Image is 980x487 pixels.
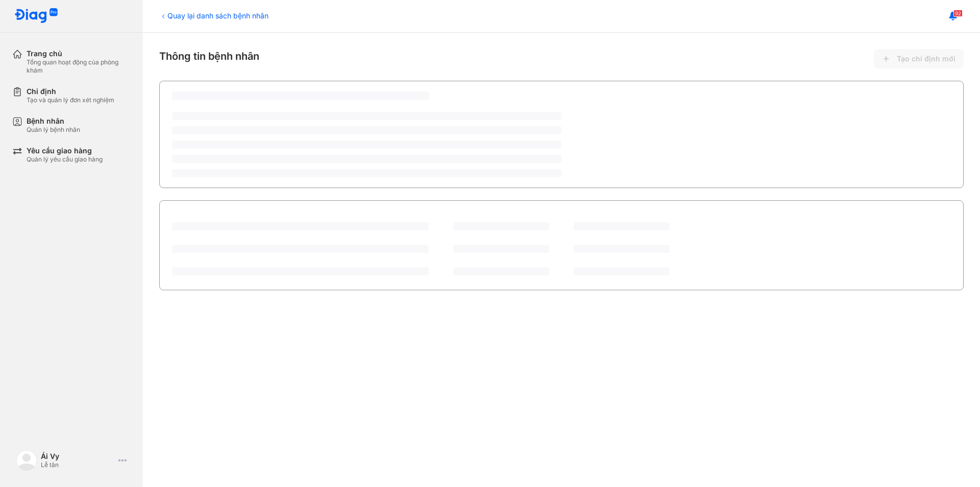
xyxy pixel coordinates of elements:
[897,54,955,63] span: Tạo chỉ định mới
[27,49,131,58] div: Trang chủ
[16,450,37,471] img: logo
[453,222,549,230] span: ‌
[27,126,80,134] div: Quản lý bệnh nhân
[172,155,561,163] span: ‌
[41,452,114,461] div: Ái Vy
[172,91,429,100] span: ‌
[172,126,561,134] span: ‌
[159,10,268,21] div: Quay lại danh sách bệnh nhân
[27,146,103,155] div: Yêu cầu giao hàng
[172,112,561,120] span: ‌
[27,117,80,126] div: Bệnh nhân
[453,267,549,275] span: ‌
[27,87,114,96] div: Chỉ định
[27,58,131,75] div: Tổng quan hoạt động của phòng khám
[41,461,114,469] div: Lễ tân
[574,245,670,253] span: ‌
[874,49,964,68] button: Tạo chỉ định mới
[172,210,234,222] div: Lịch sử chỉ định
[453,245,549,253] span: ‌
[172,141,561,149] span: ‌
[574,222,670,230] span: ‌
[159,49,964,68] div: Thông tin bệnh nhân
[574,267,670,275] span: ‌
[27,96,114,104] div: Tạo và quản lý đơn xét nghiệm
[14,8,58,24] img: logo
[172,245,429,253] span: ‌
[172,222,429,230] span: ‌
[172,267,429,275] span: ‌
[27,155,103,164] div: Quản lý yêu cầu giao hàng
[172,169,561,177] span: ‌
[953,10,963,17] span: 92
